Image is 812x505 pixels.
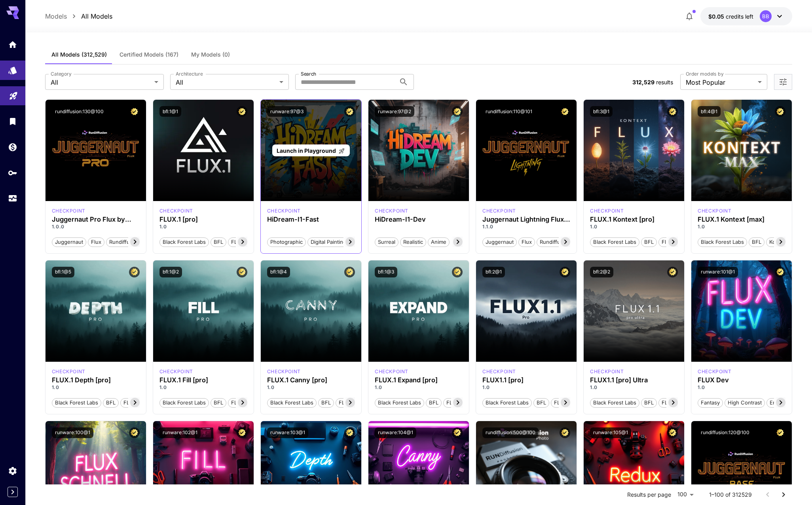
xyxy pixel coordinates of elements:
span: All [176,78,276,87]
p: checkpoint [482,207,516,215]
p: Results per page [627,491,671,499]
button: Certified Model – Vetted for best performance and includes a commercial license. [129,267,140,277]
button: Surreal [375,237,398,247]
div: fluxultra [590,368,624,375]
button: Certified Model – Vetted for best performance and includes a commercial license. [344,427,355,438]
div: FLUX.1 Fill [pro] [159,376,247,384]
button: BFL [749,237,765,247]
span: juggernaut [52,238,86,246]
button: FLUX.1 Fill [pro] [228,397,273,408]
h3: HiDream-I1-Fast [267,216,355,223]
div: Playground [9,89,18,99]
button: FLUX.1 Expand [pro] [443,397,500,408]
button: Certified Model – Vetted for best performance and includes a commercial license. [775,267,785,277]
button: rundiffusion:500@100 [482,427,539,438]
label: Search [301,70,316,77]
div: Expand sidebar [8,487,18,497]
button: runware:97@2 [375,106,414,117]
button: Certified Model – Vetted for best performance and includes a commercial license. [775,427,785,438]
p: 1.0 [698,384,785,391]
span: BFL [319,399,334,407]
span: Certified Models (167) [120,51,178,58]
h3: FLUX Dev [698,376,785,384]
span: Photographic [268,238,305,246]
div: Home [8,40,17,49]
p: checkpoint [159,207,193,215]
span: BFL [749,238,764,246]
button: rundiffusion [537,237,574,247]
button: Certified Model – Vetted for best performance and includes a commercial license. [344,267,355,277]
div: FLUX.1 Kontext [pro] [590,216,678,223]
button: BFL [211,397,226,408]
button: Certified Model – Vetted for best performance and includes a commercial license. [344,106,355,117]
p: 1.0 [159,223,247,230]
span: Realistic [400,238,426,246]
div: HiDream Fast [267,207,301,215]
button: bfl:1@4 [267,267,290,277]
h3: FLUX.1 Depth [pro] [52,376,140,384]
button: Fantasy [698,397,723,408]
button: Black Forest Labs [159,397,209,408]
p: checkpoint [52,368,85,375]
span: Most Popular [686,78,755,87]
p: checkpoint [267,207,301,215]
span: Black Forest Labs [590,399,639,407]
button: Certified Model – Vetted for best performance and includes a commercial license. [667,267,678,277]
p: checkpoint [482,368,516,375]
div: fluxpro [52,368,85,375]
span: flux [519,238,535,246]
button: flux [88,237,104,247]
p: checkpoint [590,368,624,375]
p: 1.0 [52,384,140,391]
button: bfl:1@5 [52,267,74,277]
div: Juggernaut Pro Flux by RunDiffusion [52,216,140,223]
span: FLUX.1 Depth [pro] [121,399,173,407]
span: rundiffusion [537,238,573,246]
div: Models [8,63,17,73]
div: API Keys [8,168,17,178]
span: BFL [426,399,441,407]
div: fluxpro [267,368,301,375]
button: BFL [533,397,549,408]
button: Certified Model – Vetted for best performance and includes a commercial license. [560,106,570,117]
div: BB [760,10,772,22]
button: Certified Model – Vetted for best performance and includes a commercial license. [237,267,247,277]
button: Certified Model – Vetted for best performance and includes a commercial license. [667,427,678,438]
button: Certified Model – Vetted for best performance and includes a commercial license. [452,106,463,117]
p: 1.0 [590,223,678,230]
div: FLUX.1 D [482,207,516,215]
nav: breadcrumb [45,11,112,21]
span: FLUX.1 Expand [pro] [444,399,499,407]
p: checkpoint [159,368,193,375]
button: BFL [318,397,334,408]
span: BFL [103,399,118,407]
span: BFL [641,399,656,407]
p: 1.0 [590,384,678,391]
h3: FLUX.1 [pro] [159,216,247,223]
button: Digital Painting [307,237,349,247]
h3: FLUX1.1 [pro] Ultra [590,376,678,384]
label: Architecture [176,70,203,77]
span: $0.05 [708,13,726,20]
button: bfl:3@1 [590,106,613,117]
label: Order models by [686,70,723,77]
p: 1.0 [159,384,247,391]
div: FLUX.1 D [698,368,731,375]
button: Certified Model – Vetted for best performance and includes a commercial license. [452,427,463,438]
h3: FLUX.1 Canny [pro] [267,376,355,384]
button: Anime [428,237,450,247]
button: runware:105@1 [590,427,631,438]
span: BFL [211,238,226,246]
div: fluxpro [482,368,516,375]
button: runware:102@1 [159,427,201,438]
button: rundiffusion [106,237,143,247]
button: bfl:1@3 [375,267,397,277]
a: All Models [81,11,112,21]
button: bfl:1@2 [159,267,182,277]
button: Kontext [766,237,791,247]
div: FLUX.1 Kontext [max] [698,207,731,215]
